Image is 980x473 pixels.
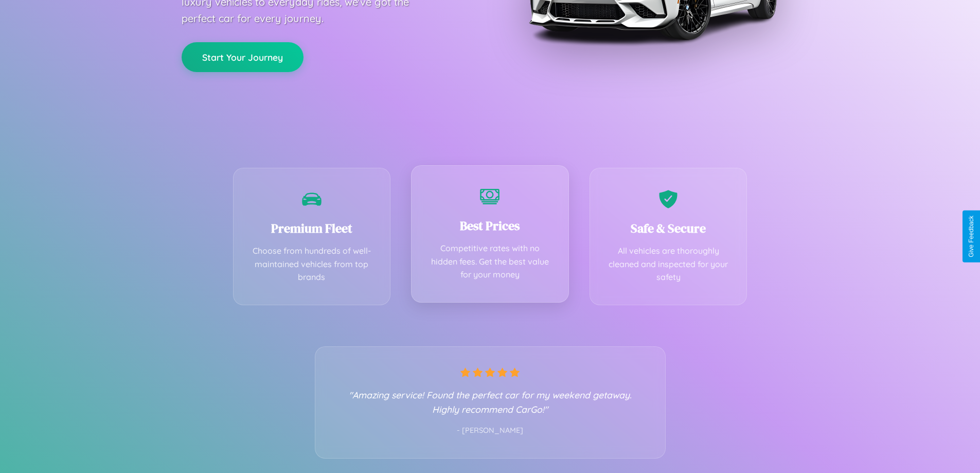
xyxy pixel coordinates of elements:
p: All vehicles are thoroughly cleaned and inspected for your safety [605,244,732,284]
button: Start Your Journey [182,42,304,72]
p: Competitive rates with no hidden fees. Get the best value for your money [427,242,553,282]
div: Give Feedback [968,216,975,257]
h3: Safe & Secure [605,220,732,237]
h3: Premium Fleet [249,220,375,237]
p: - [PERSON_NAME] [336,424,645,437]
h3: Best Prices [427,217,553,234]
p: "Amazing service! Found the perfect car for my weekend getaway. Highly recommend CarGo!" [336,388,645,416]
p: Choose from hundreds of well-maintained vehicles from top brands [249,244,375,284]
